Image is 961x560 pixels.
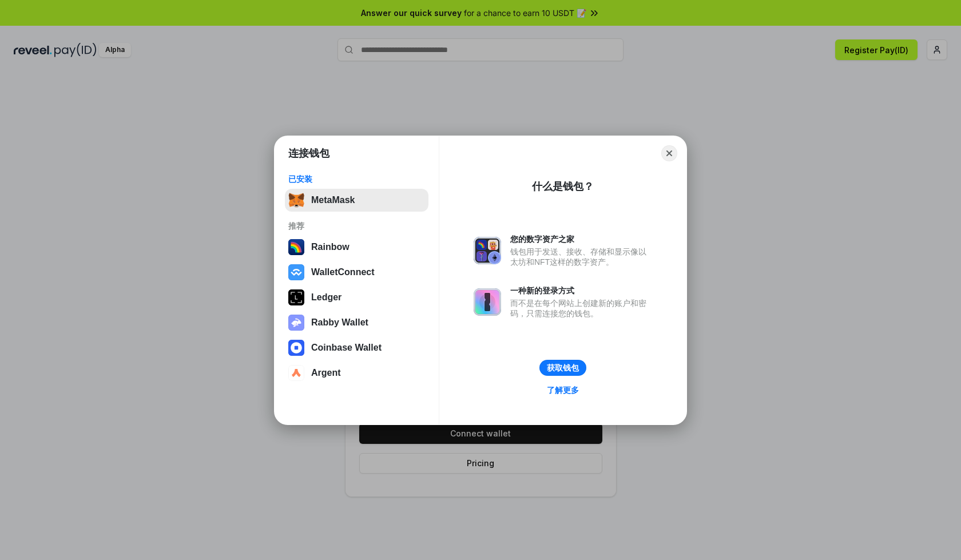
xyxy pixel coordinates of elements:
[510,234,652,244] div: 您的数字资产之家
[532,180,594,193] div: 什么是钱包？
[288,264,304,280] img: svg+xml,%3Csvg%20width%3D%2228%22%20height%3D%2228%22%20viewBox%3D%220%200%2028%2028%22%20fill%3D...
[288,289,304,305] img: svg+xml,%3Csvg%20xmlns%3D%22http%3A%2F%2Fwww.w3.org%2F2000%2Fsvg%22%20width%3D%2228%22%20height%3...
[510,285,652,296] div: 一种新的登录方式
[474,288,501,316] img: svg+xml,%3Csvg%20xmlns%3D%22http%3A%2F%2Fwww.w3.org%2F2000%2Fsvg%22%20fill%3D%22none%22%20viewBox...
[288,192,304,208] img: svg+xml,%3Csvg%20fill%3D%22none%22%20height%3D%2233%22%20viewBox%3D%220%200%2035%2033%22%20width%...
[285,362,428,384] button: Argent
[311,292,341,303] div: Ledger
[288,221,425,231] div: 推荐
[285,261,428,284] button: WalletConnect
[540,383,586,398] a: 了解更多
[547,363,579,373] div: 获取钱包
[288,365,304,381] img: svg+xml,%3Csvg%20width%3D%2228%22%20height%3D%2228%22%20viewBox%3D%220%200%2028%2028%22%20fill%3D...
[311,267,375,277] div: WalletConnect
[510,298,652,319] div: 而不是在每个网站上创建新的账户和密码，只需连接您的钱包。
[474,237,501,264] img: svg+xml,%3Csvg%20xmlns%3D%22http%3A%2F%2Fwww.w3.org%2F2000%2Fsvg%22%20fill%3D%22none%22%20viewBox...
[661,145,677,161] button: Close
[285,311,428,334] button: Rabby Wallet
[311,343,382,353] div: Coinbase Wallet
[311,242,350,252] div: Rainbow
[539,360,586,376] button: 获取钱包
[285,286,428,309] button: Ledger
[311,317,368,328] div: Rabby Wallet
[288,239,304,255] img: svg+xml,%3Csvg%20width%3D%22120%22%20height%3D%22120%22%20viewBox%3D%220%200%20120%20120%22%20fil...
[288,315,304,331] img: svg+xml,%3Csvg%20xmlns%3D%22http%3A%2F%2Fwww.w3.org%2F2000%2Fsvg%22%20fill%3D%22none%22%20viewBox...
[288,174,425,184] div: 已安装
[285,189,428,212] button: MetaMask
[311,368,341,378] div: Argent
[288,340,304,356] img: svg+xml,%3Csvg%20width%3D%2228%22%20height%3D%2228%22%20viewBox%3D%220%200%2028%2028%22%20fill%3D...
[285,336,428,359] button: Coinbase Wallet
[510,247,652,267] div: 钱包用于发送、接收、存储和显示像以太坊和NFT这样的数字资产。
[288,146,329,160] h1: 连接钱包
[285,236,428,259] button: Rainbow
[311,195,355,205] div: MetaMask
[547,385,579,395] div: 了解更多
